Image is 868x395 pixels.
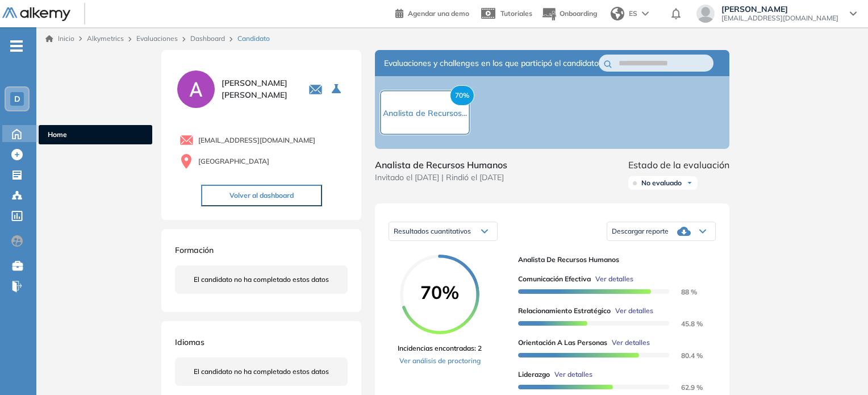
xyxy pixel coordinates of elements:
[87,34,124,43] span: Alkymetrics
[398,343,482,354] span: Incidencias encontradas: 2
[48,130,143,140] span: Home
[500,9,532,18] span: Tutoriales
[408,9,469,18] span: Agendar una demo
[612,227,669,236] span: Descargar reporte
[721,14,838,23] span: [EMAIL_ADDRESS][DOMAIN_NAME]
[541,2,597,26] button: Onboarding
[550,369,592,380] button: Ver detalles
[375,172,507,184] span: Invitado el [DATE] | Rindió el [DATE]
[194,275,329,285] span: El candidato no ha completado estos datos
[395,6,469,19] a: Agendar una demo
[518,255,707,265] span: Analista de Recursos Humanos
[384,57,599,69] span: Evaluaciones y challenges en los que participó el candidato
[375,158,507,172] span: Analista de Recursos Humanos
[686,180,693,186] img: Ícono de flecha
[721,5,838,14] span: [PERSON_NAME]
[394,227,471,235] span: Resultados cuantitativos
[667,319,703,328] span: 45.8 %
[518,338,607,348] span: Orientación a las personas
[560,9,597,18] span: Onboarding
[642,11,649,16] img: arrow
[398,356,482,366] a: Ver análisis de proctoring
[450,85,474,106] span: 70%
[641,178,682,188] span: No evaluado
[14,94,20,103] span: D
[198,156,269,167] span: [GEOGRAPHIC_DATA]
[327,79,348,99] button: Seleccione la evaluación activa
[400,283,479,301] span: 70%
[10,45,23,47] i: -
[591,274,633,284] button: Ver detalles
[194,367,329,377] span: El candidato no ha completado estos datos
[45,34,74,44] a: Inicio
[518,274,591,284] span: Comunicación Efectiva
[628,158,729,172] span: Estado de la evaluación
[612,338,650,348] span: Ver detalles
[667,351,703,360] span: 80.4 %
[667,288,697,296] span: 88 %
[175,68,217,110] img: PROFILE_MENU_LOGO_USER
[615,306,653,316] span: Ver detalles
[237,34,270,44] span: Candidato
[595,274,633,284] span: Ver detalles
[175,337,205,347] span: Idiomas
[611,306,653,316] button: Ver detalles
[607,338,650,348] button: Ver detalles
[175,245,214,255] span: Formación
[136,34,178,43] a: Evaluaciones
[2,7,70,22] img: Logo
[629,9,637,19] span: ES
[554,369,592,380] span: Ver detalles
[198,135,315,145] span: [EMAIL_ADDRESS][DOMAIN_NAME]
[383,108,467,118] span: Analista de Recursos...
[222,77,295,101] span: [PERSON_NAME] [PERSON_NAME]
[611,7,624,20] img: world
[201,185,322,206] button: Volver al dashboard
[518,306,611,316] span: Relacionamiento Estratégico
[518,369,550,380] span: Liderazgo
[190,34,225,43] a: Dashboard
[667,383,703,392] span: 62.9 %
